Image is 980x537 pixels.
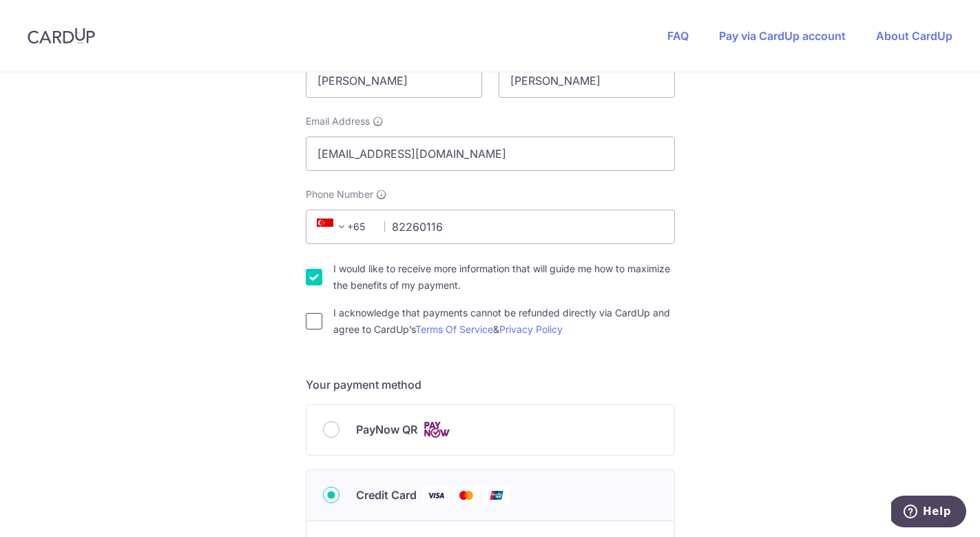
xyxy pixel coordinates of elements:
span: Phone Number [306,188,373,201]
img: Mastercard [452,487,480,504]
a: About CardUp [876,29,952,43]
a: FAQ [667,29,689,43]
input: Last name [499,63,675,98]
img: Visa [422,487,450,504]
span: Email Address [306,114,370,128]
img: Union Pay [483,487,510,504]
span: +65 [317,219,350,235]
input: Email address [306,136,675,171]
img: CardUp [28,28,95,44]
a: Privacy Policy [499,323,563,335]
a: Pay via CardUp account [719,29,846,43]
a: Terms Of Service [415,323,493,335]
label: I would like to receive more information that will guide me how to maximize the benefits of my pa... [333,261,675,294]
div: Credit Card Visa Mastercard Union Pay [323,487,658,504]
img: Cards logo [423,421,450,438]
div: PayNow QR Cards logo [323,421,658,438]
span: Credit Card [356,487,417,503]
h5: Your payment method [306,376,675,393]
span: +65 [313,219,375,235]
input: First name [306,63,482,98]
span: PayNow QR [356,421,417,438]
iframe: Opens a widget where you can find more information [891,496,966,530]
label: I acknowledge that payments cannot be refunded directly via CardUp and agree to CardUp’s & [333,305,675,338]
